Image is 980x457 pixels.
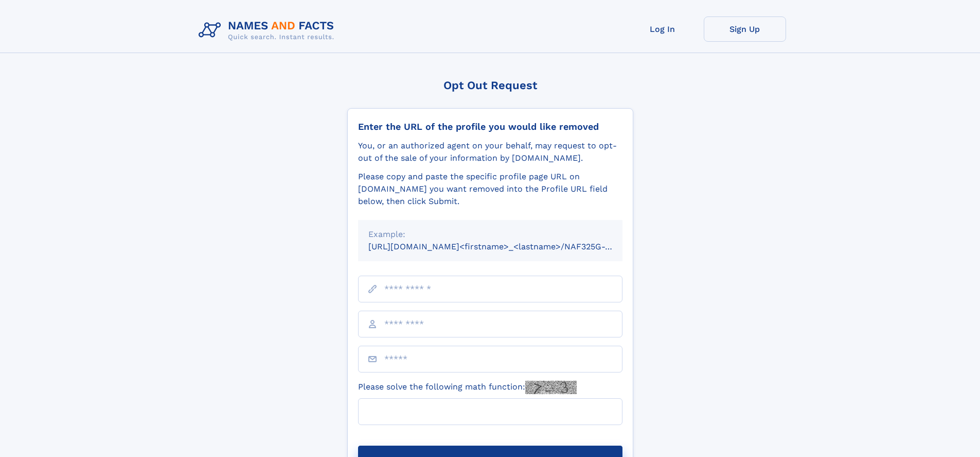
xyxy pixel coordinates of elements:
[347,79,633,92] div: Opt Out Request
[194,16,343,44] img: Logo Names and Facts
[704,16,786,42] a: Sign Up
[358,171,622,208] div: Please copy and paste the specific profile page URL on [DOMAIN_NAME] you want removed into the Pr...
[368,242,642,251] small: [URL][DOMAIN_NAME]<firstname>_<lastname>/NAF325G-xxxxxxxx
[358,381,577,394] label: Please solve the following math function:
[358,121,622,132] div: Enter the URL of the profile you would like removed
[358,140,622,164] div: You, or an authorized agent on your behalf, may request to opt-out of the sale of your informatio...
[621,16,704,42] a: Log In
[368,228,612,241] div: Example:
